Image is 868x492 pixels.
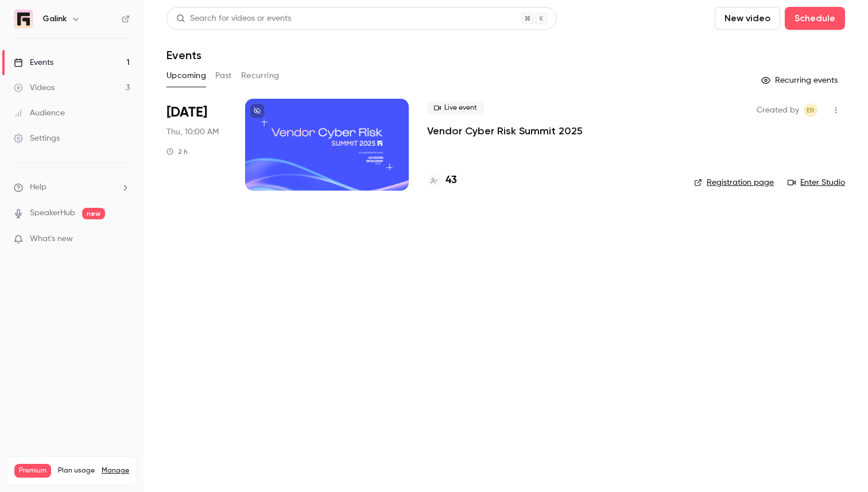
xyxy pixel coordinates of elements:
[14,133,60,144] div: Settings
[694,177,774,188] a: Registration page
[427,101,484,115] span: Live event
[241,67,280,85] button: Recurring
[30,233,73,245] span: What's new
[102,466,129,475] a: Manage
[215,67,232,85] button: Past
[14,181,130,193] li: help-dropdown-opener
[30,181,46,193] span: Help
[166,48,201,62] h1: Events
[166,126,219,138] span: Thu, 10:00 AM
[756,71,845,90] button: Recurring events
[445,173,457,188] h4: 43
[176,13,291,25] div: Search for videos or events
[14,57,53,68] div: Events
[82,208,105,219] span: new
[14,107,65,119] div: Audience
[427,124,583,138] a: Vendor Cyber Risk Summit 2025
[804,103,817,117] span: Etienne Retout
[807,103,815,117] span: ER
[785,7,845,30] button: Schedule
[427,173,457,188] a: 43
[14,464,51,478] span: Premium
[788,177,845,188] a: Enter Studio
[166,67,206,85] button: Upcoming
[166,103,207,122] span: [DATE]
[14,82,55,94] div: Videos
[58,466,95,475] span: Plan usage
[42,13,67,25] h6: Galink
[14,10,33,28] img: Galink
[166,99,227,191] div: Oct 2 Thu, 10:00 AM (Europe/Paris)
[715,7,780,30] button: New video
[757,103,799,117] span: Created by
[166,147,188,156] div: 2 h
[30,207,75,219] a: SpeakerHub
